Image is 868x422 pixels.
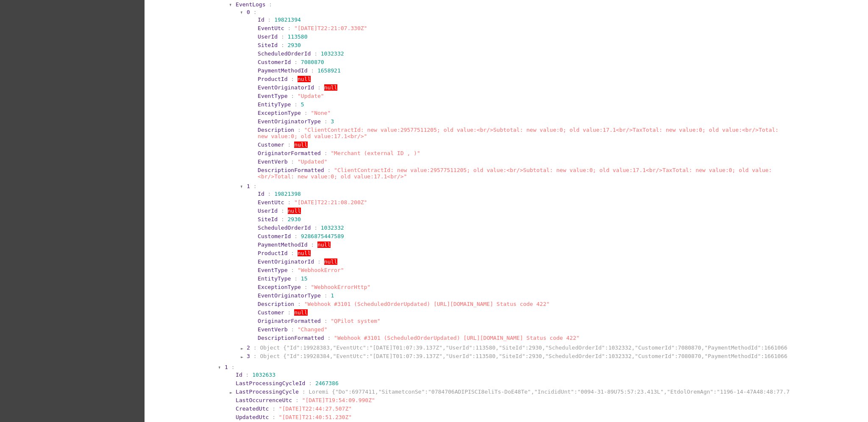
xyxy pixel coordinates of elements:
span: ScheduledOrderId [258,225,311,231]
span: : [302,389,306,395]
span: 113580 [288,33,308,40]
span: null [298,76,311,82]
span: : [298,127,301,133]
span: DescriptionFormatted [258,167,324,173]
span: 2467386 [315,380,339,386]
span: EventUtc [258,25,284,31]
span: 3 [247,353,250,359]
span: CustomerId [258,233,291,239]
span: LastProcessingCycleId [236,380,305,386]
span: 7080870 [301,59,324,65]
span: null [317,242,331,248]
span: "QPilot system" [331,318,380,324]
span: : [253,9,257,15]
span: : [324,118,328,125]
span: : [294,233,298,239]
span: Id [236,372,242,378]
span: : [272,405,275,412]
span: SiteId [258,216,278,222]
span: : [281,208,284,214]
span: : [324,318,328,324]
span: LastOccurrenceUtc [236,397,292,403]
span: : [268,191,271,197]
span: 1032332 [321,225,344,231]
span: 2930 [288,216,301,222]
span: 9286875447589 [301,233,344,239]
span: UserId [258,33,278,40]
span: : [304,110,308,116]
span: : [327,335,331,341]
span: EventOriginatorId [258,84,314,91]
span: : [291,76,294,82]
span: "ClientContractId: new value:29577511205; old value:<br/>Subtotal: new value:0; old value:17.1<br... [258,167,772,180]
span: : [272,414,275,420]
span: : [317,258,321,265]
span: 2930 [288,42,301,48]
span: "None" [311,110,331,116]
span: : [291,250,294,256]
span: EventOriginatorType [258,118,321,125]
span: : [288,142,291,148]
span: EventLogs [236,1,265,8]
span: : [291,158,294,165]
span: 1 [331,292,334,299]
span: : [309,380,312,386]
span: null [324,84,337,91]
span: "[DATE]T19:54:09.990Z" [302,397,375,403]
span: : [324,150,328,156]
span: ScheduledOrderId [258,50,311,57]
span: : [231,364,235,370]
span: EntityType [258,275,291,282]
span: PaymentMethodId [258,67,307,74]
span: : [288,309,291,316]
span: : [281,42,284,48]
span: : [311,67,314,74]
span: 1032332 [321,50,344,57]
span: ExceptionType [258,110,301,116]
span: : [294,59,298,65]
span: : [294,101,298,108]
span: 2 [247,344,250,351]
span: PaymentMethodId [258,242,307,248]
span: : [291,93,294,99]
span: Id [258,17,264,23]
span: : [314,50,317,57]
span: : [246,372,249,378]
span: 1658921 [317,67,341,74]
span: "ClientContractId: new value:29577511205; old value:<br/>Subtotal: new value:0; old value:17.1<br... [258,127,779,139]
span: "[DATE]T22:44:27.507Z" [279,405,352,412]
span: EventOriginatorType [258,292,321,299]
span: : [327,167,331,173]
span: 3 [331,118,334,125]
span: : [314,225,317,231]
span: "Changed" [298,326,327,333]
span: "Updated" [298,158,327,165]
span: EventUtc [258,199,284,205]
span: : [317,84,321,91]
span: : [269,1,272,8]
span: SiteId [258,42,278,48]
span: EventVerb [258,326,287,333]
span: DescriptionFormatted [258,335,324,341]
span: EntityType [258,101,291,108]
span: null [288,208,301,214]
span: EventType [258,93,287,99]
span: 15 [301,275,308,282]
span: : [291,267,294,273]
span: : [294,275,298,282]
span: : [304,284,308,290]
span: : [288,25,291,31]
span: OriginatorFormatted [258,150,321,156]
span: 1 [247,183,250,189]
span: : [268,17,271,23]
span: : [253,344,257,351]
span: : [298,301,301,307]
span: 1 [225,364,228,370]
span: "[DATE]T21:40:51.230Z" [279,414,352,420]
span: : [253,353,257,359]
span: ProductId [258,76,287,82]
span: UserId [258,208,278,214]
span: "WebhookErrorHttp" [311,284,370,290]
span: CustomerId [258,59,291,65]
span: : [291,326,294,333]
